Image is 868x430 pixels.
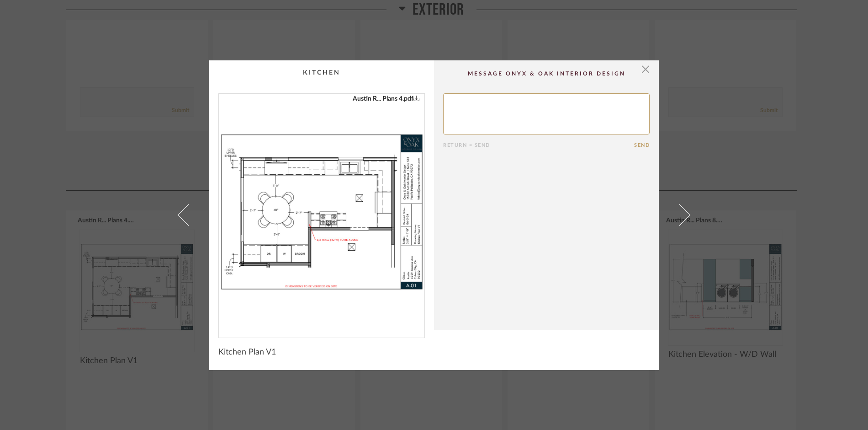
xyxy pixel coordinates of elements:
[219,94,424,330] img: 5d92fa39-7e45-4d07-b13e-cb494eff9ad4_1000x1000.jpg
[443,142,634,148] div: Return = Send
[353,94,420,104] a: Austin R... Plans 4.pdf
[219,94,424,330] div: 0
[634,142,650,148] button: Send
[218,347,276,357] span: Kitchen Plan V1
[636,60,655,79] button: Close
